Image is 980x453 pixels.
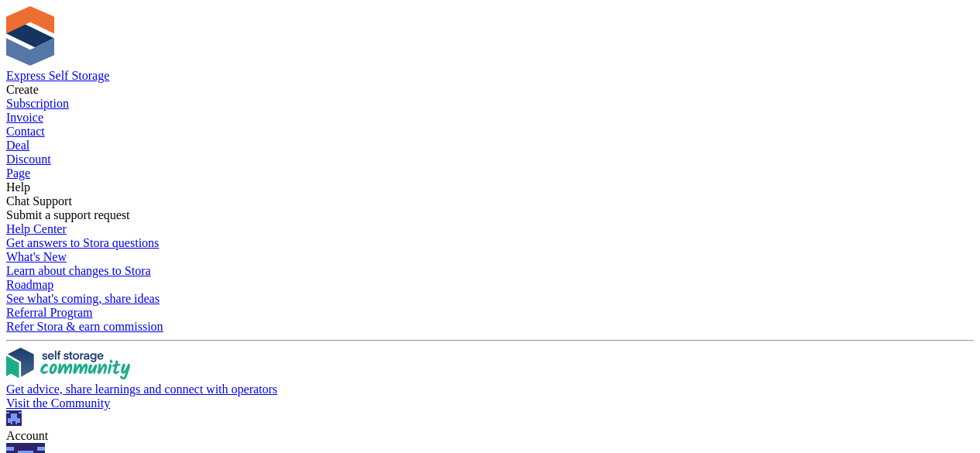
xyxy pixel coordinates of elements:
a: Subscription [6,97,974,111]
img: stora-icon-8386f47178a22dfd0bd8f6a31ec36ba5ce8667c1dd55bd0f319d3a0aa187defe.svg [6,6,54,66]
a: Referral Program Refer Stora & earn commission [6,306,974,334]
a: Page [6,166,974,180]
span: Account [6,429,48,442]
span: Help Center [6,222,67,235]
a: Invoice [6,111,974,125]
span: Visit the Community [6,396,110,410]
div: Learn about changes to Stora [6,264,974,278]
a: Deal [6,139,974,153]
img: Vahnika Batchu [6,410,22,426]
a: What's New Learn about changes to Stora [6,250,974,278]
a: Discount [6,153,974,166]
div: Get advice, share learnings and connect with operators [6,383,974,396]
a: Help Center Get answers to Stora questions [6,222,974,250]
img: community-logo-e120dcb29bea30313fccf008a00513ea5fe9ad107b9d62852cae38739ed8438e.svg [6,348,130,379]
span: Roadmap [6,278,53,291]
span: Referral Program [6,306,93,319]
a: Get advice, share learnings and connect with operators Visit the Community [6,348,974,410]
span: Create [6,83,39,96]
a: Contact [6,125,974,139]
a: Roadmap See what's coming, share ideas [6,278,974,306]
div: See what's coming, share ideas [6,292,974,306]
span: What's New [6,250,67,263]
span: Help [6,180,30,194]
div: Refer Stora & earn commission [6,320,974,334]
span: Chat Support [6,194,72,208]
a: Express Self Storage [6,69,109,82]
div: Get answers to Stora questions [6,236,974,250]
div: Submit a support request [6,208,974,222]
